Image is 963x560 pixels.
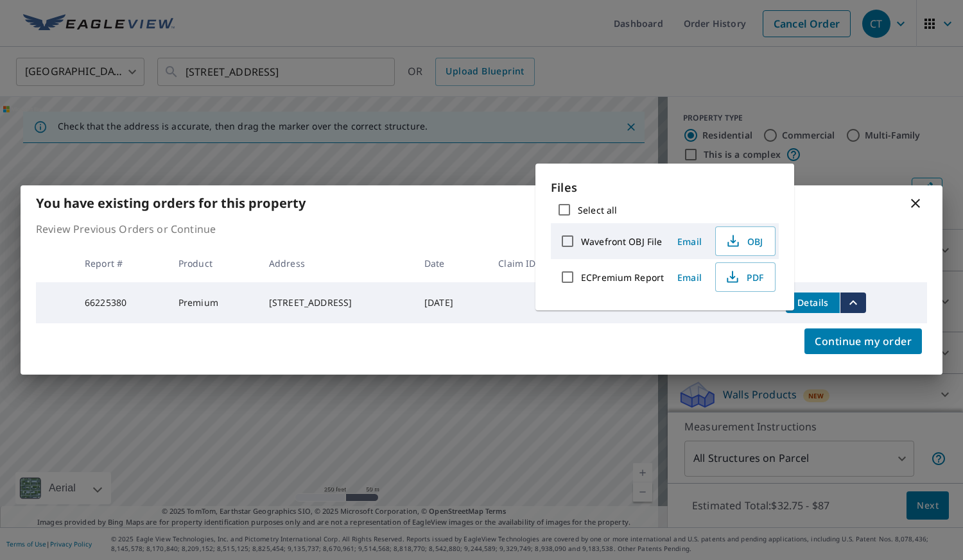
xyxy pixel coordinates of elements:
button: OBJ [715,226,776,256]
th: Report # [74,244,168,282]
th: Claim ID [488,244,575,282]
td: [DATE] [414,282,488,323]
td: 66225380 [74,282,168,323]
button: Email [669,232,710,251]
button: filesDropdownBtn-66225380 [840,293,866,313]
label: Select all [578,204,617,216]
p: Files [551,179,779,196]
p: Review Previous Orders or Continue [36,221,927,237]
span: Email [674,271,705,284]
b: You have existing orders for this property [36,194,306,212]
span: PDF [724,269,765,285]
button: detailsBtn-66225380 [786,293,840,313]
th: Date [414,244,488,282]
label: Wavefront OBJ File [581,235,662,248]
label: ECPremium Report [581,271,664,284]
td: Premium [168,282,259,323]
span: Email [674,235,705,248]
span: OBJ [724,233,765,249]
span: Details [794,296,832,309]
th: Address [259,244,414,282]
th: Product [168,244,259,282]
button: PDF [715,262,776,292]
span: Continue my order [815,332,912,350]
button: Email [669,267,710,287]
button: Continue my order [804,328,922,354]
div: [STREET_ADDRESS] [269,296,404,309]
